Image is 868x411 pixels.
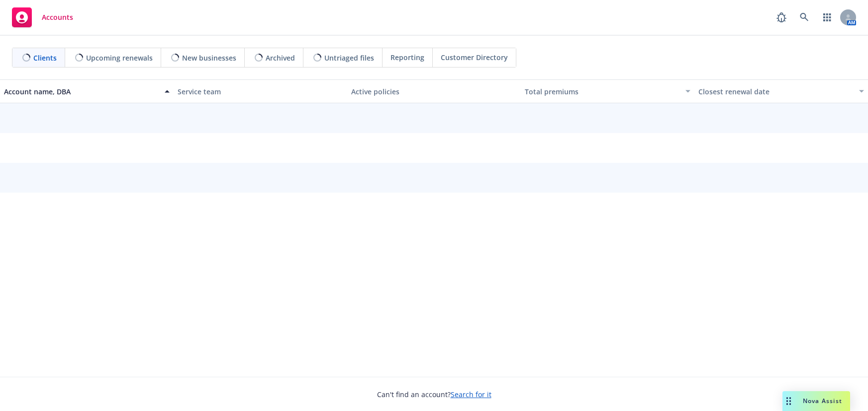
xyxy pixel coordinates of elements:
[377,389,491,400] span: Can't find an account?
[33,53,57,63] span: Clients
[782,391,795,411] div: Drag to move
[803,397,842,405] span: Nova Assist
[441,52,508,63] span: Customer Directory
[451,390,491,399] a: Search for it
[42,13,73,21] span: Accounts
[694,79,868,103] button: Closest renewal date
[324,53,374,63] span: Untriaged files
[178,86,343,97] div: Service team
[4,86,159,97] div: Account name, DBA
[390,52,424,63] span: Reporting
[817,7,837,27] a: Switch app
[525,86,679,97] div: Total premiums
[182,53,236,63] span: New businesses
[794,7,814,27] a: Search
[8,3,77,31] a: Accounts
[86,53,153,63] span: Upcoming renewals
[772,7,791,27] a: Report a Bug
[266,53,295,63] span: Archived
[347,79,521,103] button: Active policies
[521,79,694,103] button: Total premiums
[782,391,850,411] button: Nova Assist
[174,79,347,103] button: Service team
[698,86,853,97] div: Closest renewal date
[351,86,517,97] div: Active policies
